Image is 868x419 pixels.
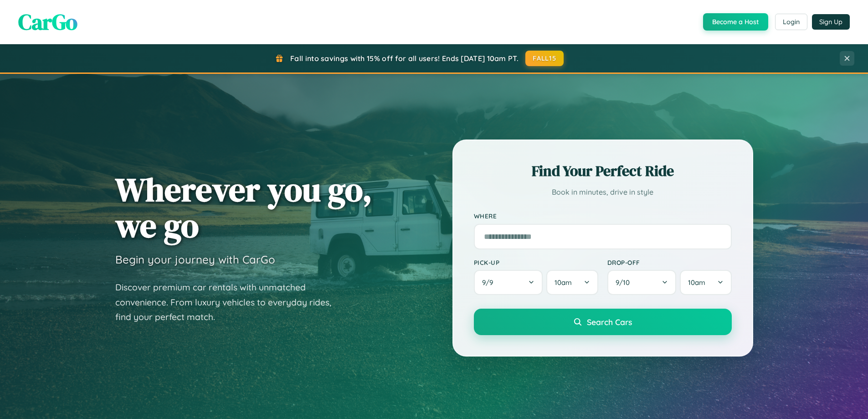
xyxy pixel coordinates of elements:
[474,212,732,220] label: Where
[546,270,598,295] button: 10am
[474,186,732,199] p: Book in minutes, drive in style
[474,161,732,181] h2: Find Your Perfect Ride
[616,278,634,287] span: 9 / 10
[474,309,732,335] button: Search Cars
[290,54,519,63] span: Fall into savings with 15% off for all users! Ends [DATE] 10am PT.
[115,253,275,266] h3: Begin your journey with CarGo
[482,278,498,287] span: 9 / 9
[703,13,768,31] button: Become a Host
[115,171,372,243] h1: Wherever you go, we go
[775,14,807,30] button: Login
[555,278,572,287] span: 10am
[587,317,632,327] span: Search Cars
[115,280,343,325] p: Discover premium car rentals with unmatched convenience. From luxury vehicles to everyday rides, ...
[18,7,77,37] span: CarGo
[525,51,564,66] button: FALL15
[812,14,850,30] button: Sign Up
[607,270,677,295] button: 9/10
[474,270,543,295] button: 9/9
[688,278,705,287] span: 10am
[680,270,731,295] button: 10am
[607,259,732,266] label: Drop-off
[474,259,598,266] label: Pick-up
